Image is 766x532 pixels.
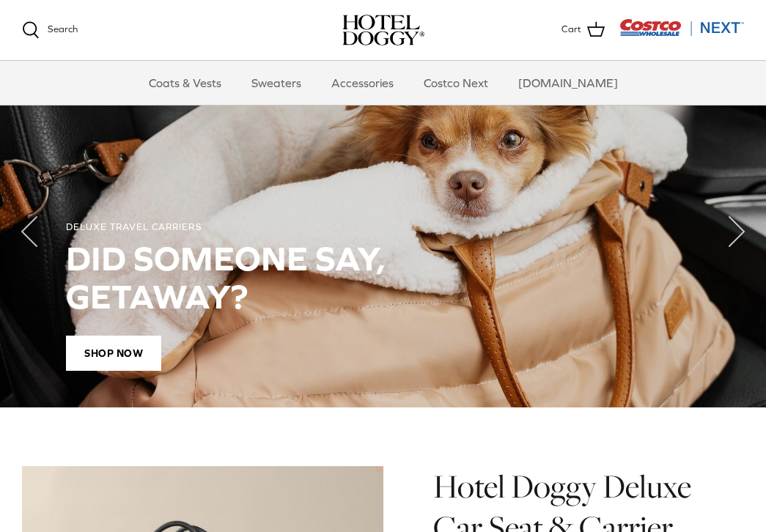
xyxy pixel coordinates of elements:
img: Costco Next [619,18,744,37]
button: Next [707,202,766,261]
a: Cart [561,21,605,40]
img: hoteldoggycom [342,15,424,45]
a: [DOMAIN_NAME] [505,61,631,105]
span: Shop Now [66,336,161,371]
a: hoteldoggy.com hoteldoggycom [342,15,424,45]
span: Cart [561,22,581,37]
a: Costco Next [410,61,501,105]
a: Accessories [318,61,407,105]
span: Search [48,23,78,34]
h2: DID SOMEONE SAY, GETAWAY? [66,240,700,315]
a: Sweaters [238,61,314,105]
div: DELUXE TRAVEL CARRIERS [66,221,700,234]
a: Search [22,21,78,39]
a: Coats & Vests [136,61,235,105]
a: Visit Costco Next [619,28,744,39]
